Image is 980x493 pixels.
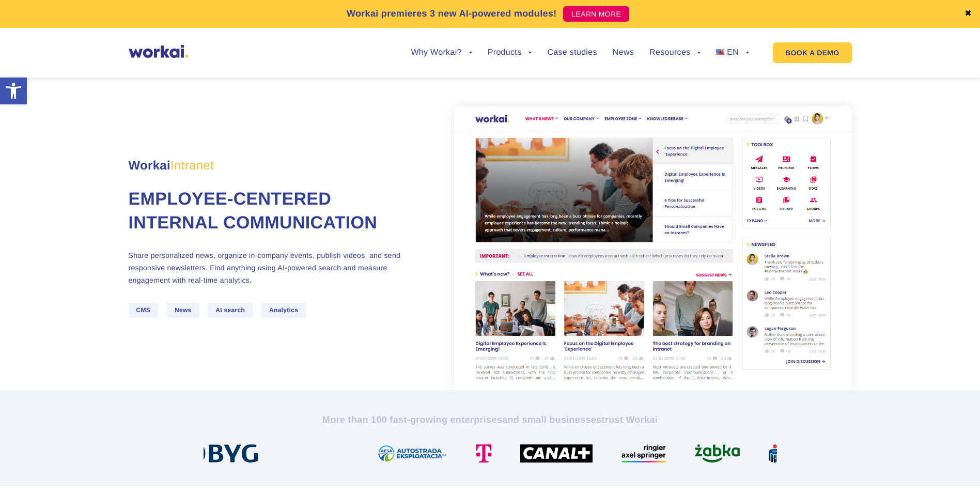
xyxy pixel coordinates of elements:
[502,414,601,425] i: and small businesses
[613,49,634,57] a: News
[547,49,597,57] a: Case studies
[129,249,413,286] p: Share personalized news, organize in-company events, publish videos, and send responsive newslett...
[347,7,557,21] p: Workai premieres 3 new AI-powered modules!
[727,48,739,57] span: EN
[773,42,851,63] a: BOOK A DEMO
[965,10,972,18] a: ✖
[488,49,532,57] a: Products
[170,159,214,173] em: Intranet
[129,147,214,172] span: Workai
[261,303,306,318] span: Analytics
[649,49,701,57] a: Resources
[411,49,472,57] a: Why Workai?
[563,6,629,22] a: LEARN MORE
[167,303,199,318] span: News
[208,303,253,318] span: AI search
[129,303,159,318] span: CMS
[129,188,413,235] h1: Employee-centered internal communication
[204,413,777,426] h2: More than 100 fast-growing enterprises trust Workai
